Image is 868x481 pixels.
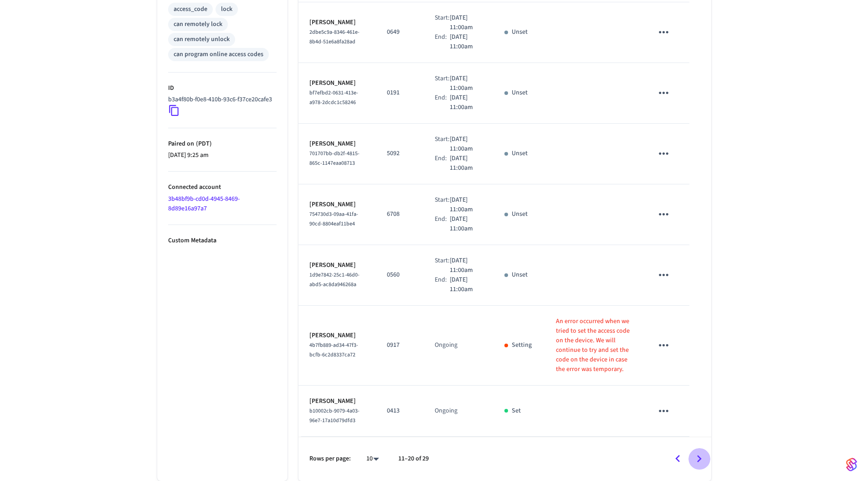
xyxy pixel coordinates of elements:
p: [DATE] 11:00am [450,93,483,112]
p: 0560 [387,270,413,280]
p: b3a4f80b-f0e8-410b-93c6-f37ce20cafe3 [168,95,272,105]
div: End: [435,93,450,112]
p: [DATE] 11:00am [450,32,483,52]
p: Setting [512,340,532,350]
button: Go to next page [688,448,710,470]
p: Unset [512,27,528,37]
p: [PERSON_NAME] [309,139,365,149]
p: 0649 [387,27,413,37]
p: Custom Metadata [168,236,277,246]
p: Unset [512,209,528,219]
p: [PERSON_NAME] [309,18,365,27]
span: 4b7fb889-ad34-47f3-bcfb-6c2d8337ca72 [309,341,358,359]
p: Connected account [168,183,277,192]
a: 3b48bf9b-cd0d-4945-8469-8d89e16a97a7 [168,194,240,213]
p: [DATE] 11:00am [450,195,483,214]
span: 754730d3-09aa-41fa-90cd-8804eaf11be4 [309,210,358,228]
p: [DATE] 11:00am [450,275,483,294]
p: Paired on [168,139,277,149]
div: Start: [435,13,450,32]
span: ( PDT ) [194,139,212,148]
div: End: [435,214,450,234]
p: 6708 [387,209,413,219]
p: Set [512,406,521,416]
p: Unset [512,270,528,280]
div: End: [435,154,450,173]
div: End: [435,32,450,52]
p: [DATE] 11:00am [450,214,483,234]
div: can program online access codes [174,50,263,59]
div: Start: [435,256,450,275]
span: 2dbe5c9a-8346-461e-8b4d-51e6a8fa28ad [309,28,360,46]
p: ID [168,84,277,93]
p: Unset [512,88,528,98]
p: 0191 [387,88,413,98]
p: An error occurred when we tried to set the access code on the device. We will continue to try and... [556,317,631,374]
p: [PERSON_NAME] [309,200,365,209]
p: [DATE] 9:25 am [168,151,277,160]
p: 0917 [387,340,413,350]
button: Go to previous page [667,448,688,470]
p: 11–20 of 29 [398,454,429,464]
span: bf7efbd2-0631-413e-a978-2dcdc1c58246 [309,89,358,106]
p: [PERSON_NAME] [309,397,365,406]
span: 701707bb-db2f-4815-865c-1147eaa08713 [309,150,360,167]
p: 5092 [387,149,413,158]
p: Rows per page: [309,454,351,464]
div: can remotely lock [174,20,222,29]
div: access_code [174,5,207,14]
div: End: [435,275,450,294]
p: [DATE] 11:00am [450,13,483,32]
div: Start: [435,74,450,93]
p: Unset [512,149,528,158]
p: [PERSON_NAME] [309,78,365,88]
p: [DATE] 11:00am [450,154,483,173]
p: [DATE] 11:00am [450,135,483,154]
span: b10002cb-9079-4a03-96e7-17a10d79dfd3 [309,407,360,424]
div: lock [221,5,232,14]
p: [PERSON_NAME] [309,331,365,340]
div: Start: [435,135,450,154]
span: 1d9e7842-25c1-46d0-abd5-ac8da946268a [309,271,360,288]
img: SeamLogoGradient.69752ec5.svg [846,457,857,472]
td: Ongoing [424,306,494,386]
p: [DATE] 11:00am [450,74,483,93]
p: 0413 [387,406,413,416]
div: can remotely unlock [174,35,230,44]
p: [DATE] 11:00am [450,256,483,275]
td: Ongoing [424,386,494,437]
div: 10 [362,452,384,465]
p: [PERSON_NAME] [309,261,365,270]
div: Start: [435,195,450,214]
